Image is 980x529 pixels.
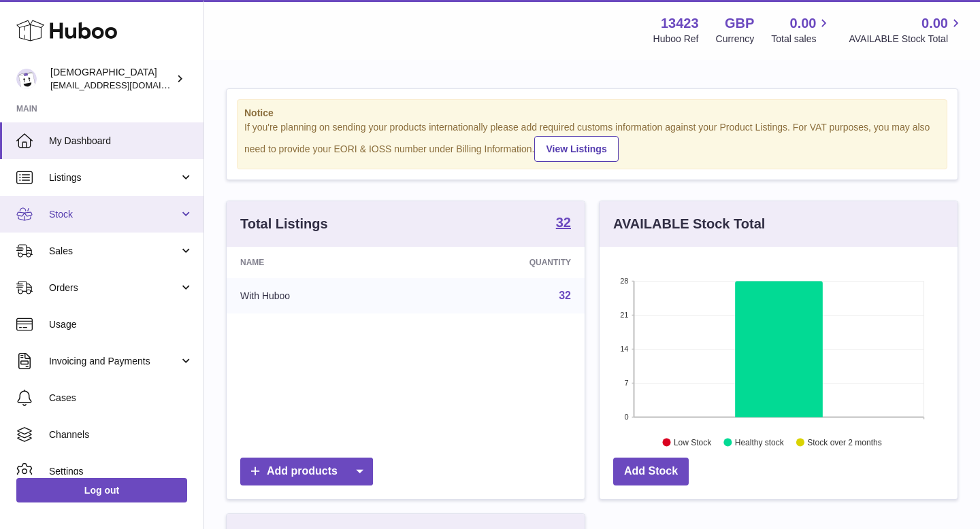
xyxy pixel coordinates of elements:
[807,437,881,447] text: Stock over 2 months
[556,216,571,232] a: 32
[661,14,699,33] strong: 13423
[624,413,628,421] text: 0
[49,355,179,368] span: Invoicing and Payments
[771,14,832,46] a: 0.00 Total sales
[559,290,571,301] a: 32
[49,392,193,405] span: Cases
[849,33,964,46] span: AVAILABLE Stock Total
[735,437,785,447] text: Healthy stock
[556,216,571,229] strong: 32
[716,33,755,46] div: Currency
[227,247,415,278] th: Name
[849,14,964,46] a: 0.00 AVAILABLE Stock Total
[16,478,187,502] a: Log out
[49,171,179,184] span: Listings
[50,80,200,90] span: [EMAIL_ADDRESS][DOMAIN_NAME]
[49,135,193,148] span: My Dashboard
[653,33,699,46] div: Huboo Ref
[49,465,193,478] span: Settings
[49,245,179,258] span: Sales
[771,33,832,46] span: Total sales
[244,107,940,120] strong: Notice
[49,208,179,221] span: Stock
[534,136,618,162] a: View Listings
[50,66,173,92] div: [DEMOGRAPHIC_DATA]
[49,281,179,294] span: Orders
[49,318,193,331] span: Usage
[790,14,817,33] span: 0.00
[620,311,628,319] text: 21
[921,14,948,33] span: 0.00
[725,14,754,33] strong: GBP
[674,437,712,447] text: Low Stock
[244,121,940,162] div: If you're planning on sending your products internationally please add required customs informati...
[240,215,328,233] h3: Total Listings
[16,69,37,89] img: olgazyuz@outlook.com
[227,278,415,313] td: With Huboo
[620,345,628,353] text: 14
[613,215,765,233] h3: AVAILABLE Stock Total
[613,458,689,485] a: Add Stock
[415,247,585,278] th: Quantity
[624,379,628,387] text: 7
[49,428,193,441] span: Channels
[240,458,373,485] a: Add products
[620,277,628,285] text: 28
